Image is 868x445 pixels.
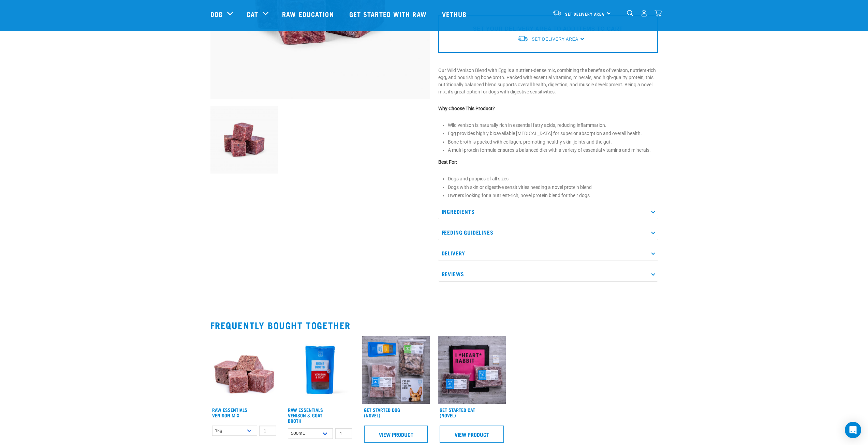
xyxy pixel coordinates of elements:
img: home-icon-1@2x.png [627,10,633,16]
a: View Product [364,426,428,443]
a: Raw Education [275,0,342,28]
h2: Frequently bought together [210,320,658,330]
a: Get Started Cat (Novel) [440,409,475,416]
a: Get Started Dog (Novel) [364,409,400,416]
a: View Product [440,426,504,443]
a: Vethub [435,0,475,28]
a: Cat [247,9,258,19]
input: 1 [335,428,352,439]
img: home-icon@2x.png [654,10,662,17]
img: van-moving.png [553,10,562,16]
a: Raw Essentials Venison & Goat Broth [288,409,323,422]
img: NSP Dog Novel Update [362,336,430,404]
a: Dog [210,9,223,19]
img: Assortment Of Raw Essential Products For Cats Including, Pink And Black Tote Bag With "I *Heart* ... [438,336,506,404]
a: Get started with Raw [342,0,435,28]
a: Raw Essentials Venison Mix [212,409,247,416]
div: Open Intercom Messenger [845,422,861,438]
img: 1113 RE Venison Mix 01 [210,336,278,404]
img: Raw Essentials Venison Goat Novel Protein Hypoallergenic Bone Broth Cats & Dogs [286,336,354,404]
img: user.png [641,10,648,17]
span: Set Delivery Area [565,13,605,15]
input: 1 [259,426,276,436]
